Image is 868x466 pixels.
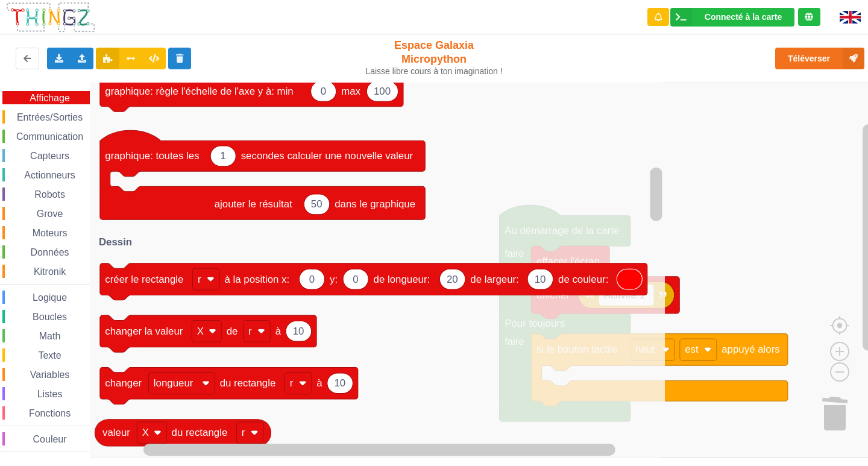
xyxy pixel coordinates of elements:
[275,326,281,337] text: à
[227,326,238,337] text: de
[471,274,520,285] text: de largeur:
[102,427,130,439] text: valeur
[360,66,508,77] div: Laisse libre cours à ton imagination !
[142,427,149,439] text: X
[558,274,608,285] text: de couleur:
[248,326,252,337] text: r
[28,370,72,380] span: Variables
[5,1,96,33] img: thingz_logo.png
[241,150,414,162] text: secondes calculer une nouvelle valeur
[31,312,69,322] span: Boucles
[374,86,391,97] text: 100
[105,274,183,285] text: créer le rectangle
[99,236,132,248] text: Dessin
[840,11,861,24] img: gb.png
[36,350,63,361] span: Texte
[293,326,304,337] text: 10
[172,427,228,439] text: du rectangle
[36,389,64,399] span: Listes
[15,112,84,122] span: Entrées/Sorties
[341,86,360,97] text: max
[447,274,458,285] text: 20
[27,408,72,418] span: Fonctions
[33,189,67,200] span: Robots
[705,13,782,21] div: Connecté à la carte
[31,228,69,238] span: Moteurs
[37,331,63,341] span: Math
[535,274,546,285] text: 10
[335,378,346,389] text: 10
[32,266,68,277] span: Kitronik
[105,378,142,389] text: changer
[105,326,183,337] text: changer la valeur
[335,198,415,210] text: dans le graphique
[220,378,276,389] text: du rectangle
[220,150,225,162] text: 1
[31,434,69,444] span: Couleur
[198,274,201,285] text: r
[14,131,85,142] span: Communication
[670,8,794,27] div: Ta base fonctionne bien !
[242,427,245,439] text: r
[360,39,508,77] div: Espace Galaxia Micropython
[154,378,193,389] text: longueur
[685,344,699,355] text: est
[374,274,430,285] text: de longueur:
[22,170,77,180] span: Actionneurs
[215,198,293,210] text: ajouter le résultat
[197,326,204,337] text: X
[225,274,290,285] text: à la position x:
[321,86,326,97] text: 0
[353,274,358,285] text: 0
[798,8,820,26] div: Tu es connecté au serveur de création de Thingz
[28,151,71,161] span: Capteurs
[105,150,199,162] text: graphique: toutes les
[311,198,322,210] text: 50
[35,209,65,219] span: Grove
[105,86,294,97] text: graphique: règle l'échelle de l'axe y à: min
[290,378,294,389] text: r
[29,247,71,257] span: Données
[317,378,323,389] text: à
[722,344,779,355] text: appuyé alors
[330,274,338,285] text: y:
[775,48,864,69] button: Téléverser
[28,93,71,103] span: Affichage
[309,274,315,285] text: 0
[31,292,69,303] span: Logique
